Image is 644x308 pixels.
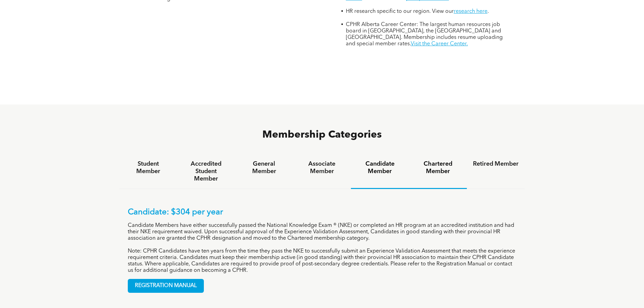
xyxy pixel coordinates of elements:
[473,160,519,168] h4: Retired Member
[125,160,171,175] h4: Student Member
[128,208,517,217] p: Candidate: $304 per year
[346,9,454,14] span: HR research specific to our region. View our
[241,160,287,175] h4: General Member
[346,22,503,47] span: CPHR Alberta Career Center: The largest human resources job board in [GEOGRAPHIC_DATA], the [GEOG...
[411,41,468,47] a: Visit the Career Center.
[128,279,204,292] span: REGISTRATION MANUAL
[128,248,517,274] p: Note: CPHR Candidates have ten years from the time they pass the NKE to successfully submit an Ex...
[128,279,204,293] a: REGISTRATION MANUAL
[128,222,517,242] p: Candidate Members have either successfully passed the National Knowledge Exam ® (NKE) or complete...
[262,130,382,140] span: Membership Categories
[415,160,461,175] h4: Chartered Member
[183,160,229,183] h4: Accredited Student Member
[487,9,489,14] span: .
[357,160,403,175] h4: Candidate Member
[299,160,345,175] h4: Associate Member
[454,9,487,14] a: research here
